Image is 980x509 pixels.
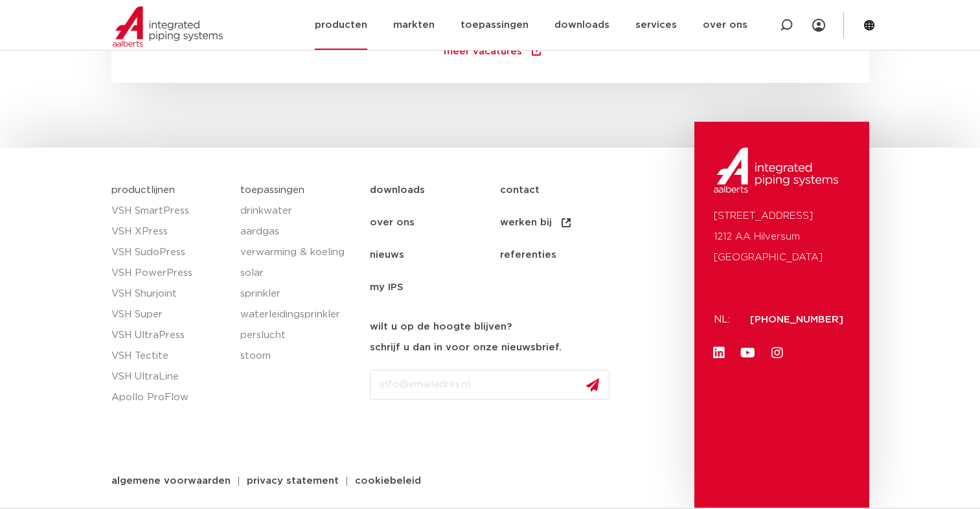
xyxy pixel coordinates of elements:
strong: wilt u op de hoogte blijven? [370,322,512,332]
a: cookiebeleid [345,476,431,486]
a: meer vacatures [418,34,569,70]
a: my IPS [370,271,500,304]
a: VSH Super [111,304,228,325]
a: Apollo ProFlow [111,387,228,408]
a: [PHONE_NUMBER] [750,315,843,324]
a: VSH XPress [111,221,228,242]
a: VSH PowerPress [111,263,228,284]
a: toepassingen [240,185,304,195]
a: over ons [370,207,500,239]
strong: schrijf u dan in voor onze nieuwsbrief. [370,343,562,352]
a: privacy statement [237,476,348,486]
a: downloads [370,174,500,207]
span: cookiebeleid [355,476,421,486]
a: referenties [500,239,630,271]
a: nieuws [370,239,500,271]
a: algemene voorwaarden [102,476,240,486]
span: meer vacatures [444,47,522,60]
a: VSH Shurjoint [111,284,228,304]
a: verwarming & koeling [240,242,357,263]
a: VSH SudoPress [111,242,228,263]
span: algemene voorwaarden [111,476,231,486]
iframe: reCAPTCHA [370,410,567,460]
nav: Menu [370,174,688,304]
a: contact [500,174,630,207]
a: VSH SmartPress [111,201,228,221]
a: VSH UltraPress [111,325,228,346]
a: solar [240,263,357,284]
input: info@emailadres.nl [370,370,610,400]
a: stoom [240,346,357,367]
a: sprinkler [240,284,357,304]
a: waterleidingsprinkler [240,304,357,325]
p: [STREET_ADDRESS] 1212 AA Hilversum [GEOGRAPHIC_DATA] [714,206,850,268]
a: aardgas [240,221,357,242]
a: werken bij [500,207,630,239]
a: perslucht [240,325,357,346]
a: VSH UltraLine [111,367,228,387]
a: drinkwater [240,201,357,221]
img: send.svg [586,378,599,392]
p: NL: [714,310,735,330]
a: VSH Tectite [111,346,228,367]
span: privacy statement [247,476,339,486]
a: productlijnen [111,185,175,195]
